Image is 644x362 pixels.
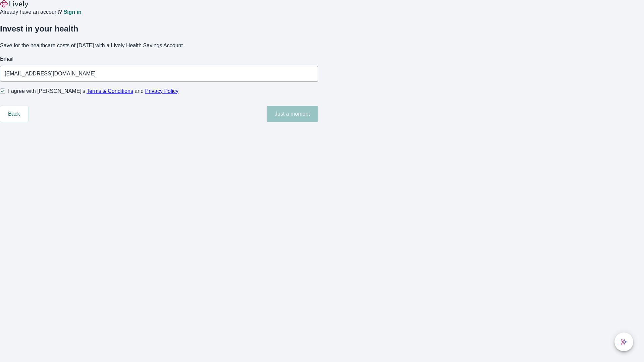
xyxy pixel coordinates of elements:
a: Privacy Policy [145,88,179,94]
a: Terms & Conditions [87,88,133,94]
span: I agree with [PERSON_NAME]’s and [8,87,178,95]
svg: Lively AI Assistant [621,339,627,345]
button: chat [614,333,633,351]
a: Sign in [63,9,81,15]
